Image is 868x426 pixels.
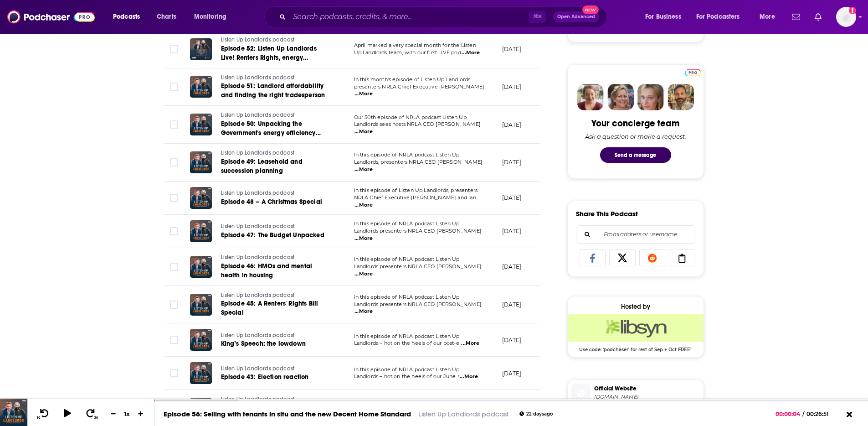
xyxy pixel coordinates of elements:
span: Episode 52: Listen Up Landlords Live! Renters Rights, energy efficiency and investment [221,45,317,71]
span: Listen Up Landlords podcast [221,396,295,402]
a: Listen Up Landlords podcast [221,111,330,119]
span: ...More [354,202,373,209]
span: Toggle select row [170,194,178,202]
span: Use code: 'podchaser' for rest of Sep + Oct FREE! [568,342,704,353]
span: Toggle select row [170,369,178,377]
img: Libsyn Deal: Use code: 'podchaser' for rest of Sep + Oct FREE! [568,314,704,342]
a: Listen Up Landlords podcast [221,395,330,404]
span: ...More [354,235,373,242]
span: NRLA Chief Executive [PERSON_NAME] and lan [354,194,476,201]
a: Listen Up Landlords podcast [221,149,330,157]
img: Barbara Profile [607,84,634,110]
a: Episode 50: Unpacking the Government's energy efficiency plans [221,119,330,138]
button: open menu [753,10,786,24]
span: Podcasts [113,10,140,23]
span: Listen Up Landlords podcast [221,254,295,260]
a: Episode 48 – A Christmas Special [221,197,329,207]
svg: Add a profile image [849,7,856,14]
a: Episode 49: Leasehold and succession planning [221,157,330,176]
a: Episode 47: The Budget Unpacked [221,231,329,240]
a: Charts [151,10,182,24]
div: 1 x [119,410,135,417]
span: Episode 48 – A Christmas Special [221,198,322,206]
span: ...More [354,270,373,278]
p: [DATE] [502,263,522,270]
a: Share on Facebook [580,249,606,266]
div: Ask a question or make a request. [585,133,686,140]
span: In this episode of NRLA podcast Listen Up [354,398,460,405]
a: Listen Up Landlords podcast [418,410,508,418]
span: Official Website [594,384,700,393]
p: [DATE] [502,158,522,166]
span: Listen Up Landlords podcast [221,36,295,43]
a: Episode 43: Election reaction [221,373,329,382]
span: For Podcasters [696,10,740,23]
span: New [582,5,599,14]
img: Sydney Profile [577,84,604,110]
img: Podchaser Pro [685,69,701,76]
span: ...More [462,49,480,57]
span: Toggle select row [170,263,178,271]
span: Episode 47: The Budget Unpacked [221,231,324,239]
span: Listen Up Landlords podcast [221,190,295,196]
span: Listen Up Landlords podcast [221,150,295,156]
span: Landlords – hot on the heels of our post-el [354,340,461,346]
span: Toggle select row [170,45,178,53]
span: Logged in as bjonesvested [836,7,856,27]
a: Episode 46: HMOs and mental health in housing [221,262,330,280]
span: In this episode of Listen Up Landlords, presenters [354,187,478,193]
button: 30 [82,408,100,420]
a: King’s Speech: the lowdown [221,339,329,348]
a: Libsyn Deal: Use code: 'podchaser' for rest of Sep + Oct FREE! [568,314,704,352]
div: Hosted by [568,303,704,311]
span: Landlords presenters NRLA CEO [PERSON_NAME] [354,228,482,234]
span: In this episode of NRLA podcast Listen Up [354,220,460,227]
span: Charts [157,10,176,23]
span: ⌘ K [529,11,546,23]
span: Landlords presenters NRLA CEO [PERSON_NAME] [354,301,482,307]
span: In this episode of NRLA podcast Listen Up [354,256,460,262]
button: Show profile menu [836,7,856,27]
span: Our 50th episode of NRLA podcast Listen Up [354,114,467,120]
div: Search podcasts, credits, & more... [273,6,616,27]
a: Show notifications dropdown [811,9,825,25]
span: Up Landlords team, with our first LIVE pod [354,49,461,56]
span: 00:00:04 [776,410,802,417]
button: open menu [188,10,238,24]
span: Landlords presenters NRLA CEO [PERSON_NAME] [354,263,482,270]
div: 22 days ago [519,411,553,416]
span: 30 [94,416,98,420]
a: Pro website [685,68,701,76]
h3: Share This Podcast [576,209,638,218]
a: Share on X/Twitter [609,249,636,266]
a: Copy Link [669,249,695,266]
button: open menu [639,10,693,24]
span: nrla.org.uk [594,394,700,400]
p: [DATE] [502,121,522,129]
a: Listen Up Landlords podcast [221,332,329,340]
span: Toggle select row [170,301,178,309]
a: Listen Up Landlords podcast [221,74,330,82]
span: Toggle select row [170,336,178,344]
button: 10 [35,408,52,420]
p: [DATE] [502,83,522,91]
span: April marked a very special month for the Listen [354,42,476,48]
span: Landlords – hot on the heels of our June r [354,373,459,379]
a: Listen Up Landlords podcast [221,36,330,44]
a: Listen Up Landlords podcast [221,189,329,197]
p: [DATE] [502,45,522,53]
a: Episode 51: Landlord affordability and finding the right tradesperson [221,82,330,100]
a: Podchaser - Follow, Share and Rate Podcasts [7,8,95,26]
span: Toggle select row [170,120,178,129]
span: In this month's episode of Listen Up Landlords [354,76,471,83]
p: [DATE] [502,336,522,344]
span: In this episode of NRLA podcast Listen Up [354,366,460,373]
span: Listen Up Landlords podcast [221,223,295,229]
span: ...More [354,128,373,135]
button: open menu [690,10,753,24]
span: 00:26:51 [804,410,838,417]
span: Episode 49: Leasehold and succession planning [221,158,303,175]
span: presenters NRLA Chief Executive [PERSON_NAME] [354,83,485,90]
a: Episode 56: Selling with tenants in situ and the new Decent Home Standard [164,410,411,418]
span: Listen Up Landlords podcast [221,332,295,338]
